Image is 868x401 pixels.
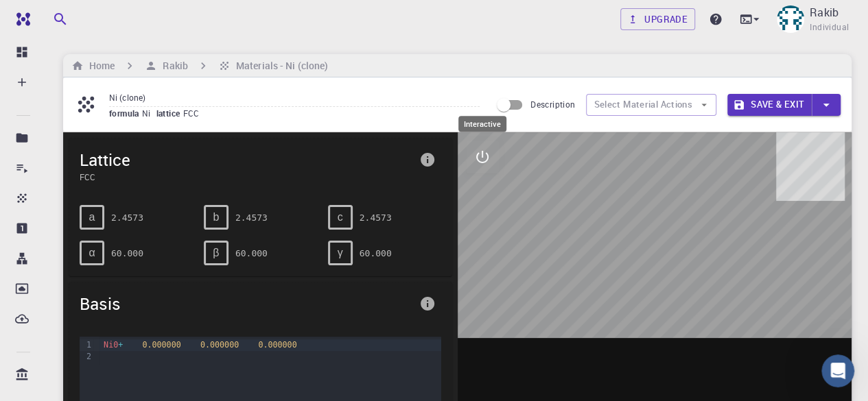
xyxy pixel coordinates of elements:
[28,232,246,259] button: Start a tour
[620,8,695,30] a: Upgrade
[89,247,95,259] span: α
[199,22,226,49] img: Profile image for Timur
[137,275,274,330] button: Messages
[84,58,115,73] h6: Home
[810,4,838,21] p: Rakib
[200,340,239,350] span: 0.000000
[80,351,93,362] div: 2
[111,206,143,230] pre: 2.4573
[109,108,142,119] span: formula
[118,340,123,350] span: +
[810,21,849,34] span: Individual
[414,146,441,173] button: info
[53,309,84,319] span: Home
[360,241,392,265] pre: 60.000
[231,58,328,73] h6: Materials - Ni (clone)
[11,12,30,26] img: logo
[28,187,229,202] div: We typically reply in a few minutes
[727,94,812,116] button: Save & Exit
[258,340,296,350] span: 0.000000
[821,354,854,387] iframe: Intercom live chat
[80,339,93,350] div: 1
[28,173,229,187] div: Send us a message
[213,247,219,259] span: β
[183,108,204,119] span: FCC
[777,5,804,33] img: Rakib
[235,241,268,265] pre: 60.000
[142,340,180,350] span: 0.000000
[126,266,170,277] a: HelpHero
[586,94,716,116] button: Select Material Actions
[414,290,441,317] button: info
[183,309,230,319] span: Messages
[28,265,246,279] div: ⚡ by
[156,108,183,119] span: lattice
[14,161,261,213] div: Send us a messageWe typically reply in a few minutes
[142,108,156,119] span: Ni
[80,171,414,183] span: FCC
[27,26,115,48] img: logo
[157,58,188,73] h6: Rakib
[530,99,575,110] span: Description
[27,97,247,121] p: Hi [PERSON_NAME]
[111,241,143,265] pre: 60.000
[80,149,414,171] span: Lattice
[338,211,343,223] span: c
[69,58,331,73] nav: breadcrumb
[27,121,247,144] p: How can we help?
[89,211,95,223] span: a
[235,206,268,230] pre: 2.4573
[236,22,261,47] div: Close
[360,206,392,230] pre: 2.4573
[213,211,219,223] span: b
[338,247,343,259] span: γ
[80,293,414,315] span: Basis
[104,340,118,350] span: Ni0
[27,10,77,22] span: Support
